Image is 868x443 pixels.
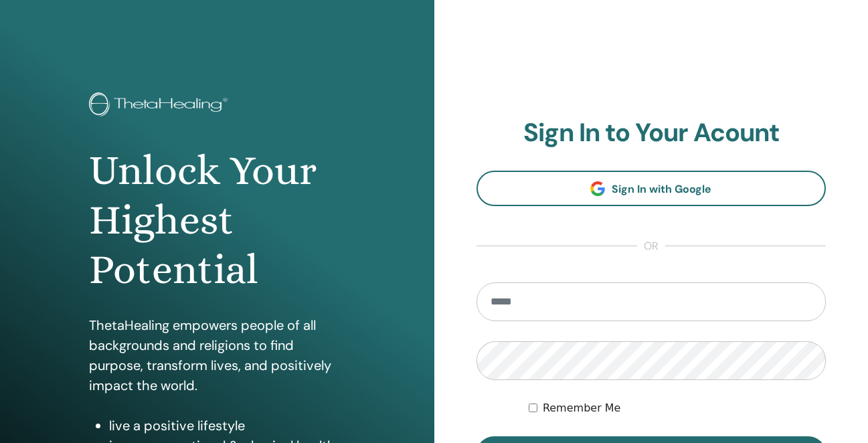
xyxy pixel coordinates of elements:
a: Sign In with Google [476,171,827,206]
div: Keep me authenticated indefinitely or until I manually logout [529,400,826,416]
span: or [637,238,665,254]
h1: Unlock Your Highest Potential [89,146,345,295]
li: live a positive lifestyle [109,416,345,436]
h2: Sign In to Your Acount [476,118,827,149]
label: Remember Me [543,400,621,416]
span: Sign In with Google [612,182,711,196]
p: ThetaHealing empowers people of all backgrounds and religions to find purpose, transform lives, a... [89,315,345,395]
